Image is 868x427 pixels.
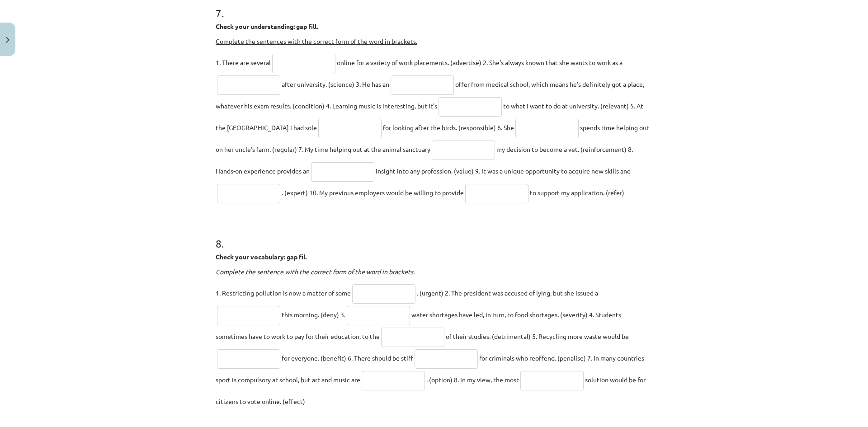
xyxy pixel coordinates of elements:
[216,267,415,276] em: Complete the sentence with the correct form of the word in brackets.
[282,310,345,319] span: this morning. (deny) 3.
[383,123,514,131] span: for looking after the birds. (responsible) 6. She
[6,37,9,43] img: icon-close-lesson-0947bae3869378f0d4975bcd49f059093ad1ed9edebbc8119c70593378902aed.svg
[216,289,351,297] span: 1. Restricting pollution is now a matter of some
[530,188,624,197] span: to support my application. (refer)
[426,375,519,384] span: . (option) 8. In my view, the most
[216,310,621,340] span: water shortages have led, in turn, to food shortages. (severity) 4. Students sometimes have to wo...
[216,221,652,249] h1: 8 .
[216,253,307,261] strong: Check your vocabulary: gap fil.
[282,354,413,362] span: for everyone. (benefit) 6. There should be stiff
[376,167,631,175] span: insight into any profession. (value) 9. It was a unique opportunity to acquire new skills and
[216,37,417,45] u: Complete the sentences with the correct form of the word in brackets.
[446,332,629,340] span: of their studies. (detrimental) 5. Recycling more waste would be
[282,80,389,88] span: after university. (science) 3. He has an
[282,188,464,197] span: . (expert) 10. My previous employers would be willing to provide
[337,58,623,66] span: online for a variety of work placements. (advertise) 2. She’s always known that she wants to work...
[216,58,271,66] span: 1. There are several
[216,22,318,30] strong: Check your understanding: gap fill.
[417,289,598,297] span: . (urgent) 2. The president was accused of lying, but she issued a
